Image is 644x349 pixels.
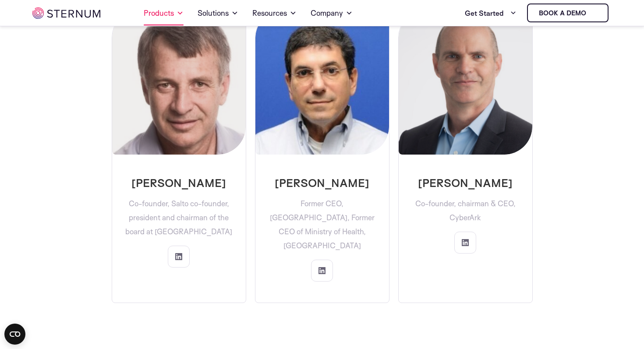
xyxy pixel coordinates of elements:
[406,197,525,225] span: Co-founder, chairman & CEO, CyberArk
[119,197,239,239] span: Co-founder, Salto co-founder, president and chairman of the board at [GEOGRAPHIC_DATA]
[465,4,517,22] a: Get Started
[112,10,246,155] img: Benny Schnaider
[144,1,184,25] a: Products
[32,7,100,19] img: sternum iot
[262,176,382,190] p: [PERSON_NAME]
[399,10,532,155] img: Udi Mokady
[252,1,297,25] a: Resources
[527,4,609,22] a: Book a demo
[311,1,353,25] a: Company
[119,176,239,190] p: [PERSON_NAME]
[406,176,525,190] p: [PERSON_NAME]
[198,1,238,25] a: Solutions
[4,324,25,345] button: Open CMP widget
[590,10,597,17] img: sternum iot
[255,10,389,155] img: Prof. Gabriel Barbash
[262,197,382,253] span: Former CEO, [GEOGRAPHIC_DATA], Former CEO of Ministry of Health, [GEOGRAPHIC_DATA]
